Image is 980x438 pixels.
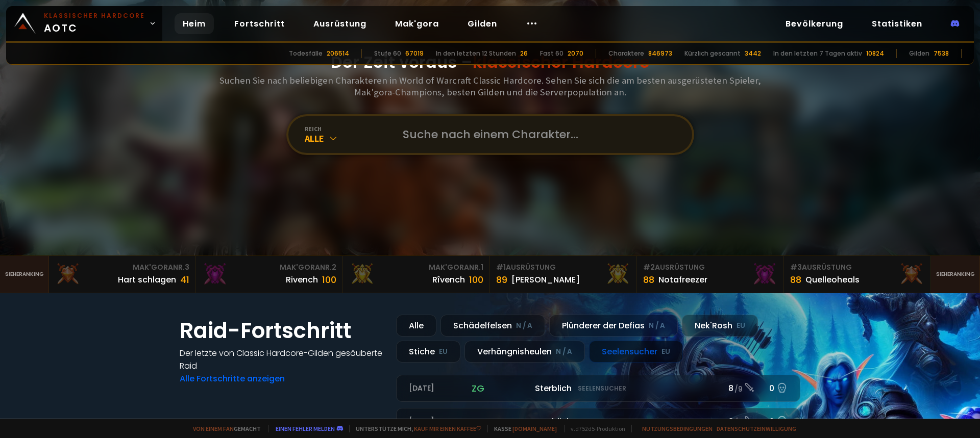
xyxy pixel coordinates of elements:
font: 2070 [568,49,583,58]
font: Plünderer der Defias [562,320,645,331]
font: klassischer Hardcore [473,50,650,73]
a: #2Ausrüstung88Notafreezer [637,256,784,293]
font: # [496,262,503,272]
a: Heim [175,13,214,34]
font: 2 [650,262,655,272]
font: AOTC [44,21,78,35]
font: Nek'Rosh [695,320,732,331]
font: Nr. [173,262,185,272]
font: Siehe [936,270,950,278]
a: [DATE]zgSterblichSeelensucher8 /90 [396,408,800,435]
font: - [595,425,597,432]
font: Todesfälle [289,49,323,58]
font: Produktion [597,425,625,432]
font: [PERSON_NAME] [511,274,580,286]
font: # [790,262,797,272]
font: 3442 [745,49,761,58]
a: #1Ausrüstung89[PERSON_NAME] [490,256,637,293]
font: v. [571,425,575,432]
a: Mak'GoraNr.2Rivench100 [196,256,343,293]
font: N / A [516,321,532,330]
a: SieheRanking [931,256,980,293]
font: 89 [496,273,507,286]
font: Notafreezer [658,274,707,286]
font: 100 [322,273,336,286]
font: Kürzlich gescannt [684,49,741,58]
font: Siehe [5,270,19,278]
font: # [643,262,650,272]
font: Der letzte von Classic Hardcore-Gilden gesäuberte Raid [180,347,382,372]
font: Statistiken [872,18,922,30]
font: Der Zeit voraus – [331,50,473,73]
a: [DOMAIN_NAME] [512,425,557,432]
font: Nr. [320,262,332,272]
font: 7538 [934,49,949,58]
a: Klassischer HardcoreAOTC [6,6,162,41]
font: Rivench [286,274,318,286]
font: Klassischer Hardcore [44,11,145,20]
a: kauf mir einen Kaffee [414,425,481,432]
a: Ausrüstung [305,13,375,34]
font: Ausrüstung [506,262,556,272]
font: d752d5 [575,425,595,432]
font: Suchen Sie nach beliebigen Charakteren in World of Warcraft Classic Hardcore. Sehen Sie sich die ... [219,74,761,98]
font: N / A [649,321,665,330]
font: EU [737,321,745,330]
font: Quelleoheals [805,274,860,286]
font: Mak'Gora [133,262,173,272]
font: 3 [185,262,189,272]
font: 846973 [648,49,672,58]
font: Alle [409,320,424,331]
font: 41 [180,273,189,286]
font: Verhängnisheulen [477,346,552,357]
font: Stufe 60 [374,49,401,58]
font: Raid-Fortschritt [180,316,351,346]
font: 67019 [405,49,424,58]
font: Ranking [19,270,44,278]
font: Mak'gora [395,18,439,30]
font: Stiche [409,346,435,357]
font: 1 [481,262,483,272]
font: Bevölkerung [786,18,843,30]
font: N / A [556,347,572,356]
font: Ausrüstung [655,262,705,272]
a: Alle Fortschritte anzeigen [180,373,285,384]
font: Ausrüstung [802,262,852,272]
font: Gilden [909,49,929,58]
a: Fortschritt [226,13,293,34]
a: Bevölkerung [777,13,851,34]
a: Datenschutzeinwilligung [717,425,796,432]
font: Schädelfelsen [453,320,512,331]
font: Hart schlagen [118,274,176,286]
a: Gilden [459,13,505,34]
a: Einen Fehler melden [276,425,335,432]
font: Ausrüstung [313,18,366,30]
font: Mak'Gora [280,262,320,272]
font: Kasse [494,425,511,432]
font: 26 [520,49,528,58]
font: In den letzten 7 Tagen aktiv [773,49,862,58]
font: Reich [305,125,322,133]
a: Mak'GoraNr.1Rîvench100 [343,256,490,293]
font: Fast 60 [540,49,563,58]
font: 3 [797,262,802,272]
font: Charaktere [608,49,644,58]
input: Suche nach einem Charakter... [397,116,680,153]
font: Mak'Gora [429,262,469,272]
a: Nutzungsbedingungen [642,425,713,432]
font: 206514 [327,49,349,58]
a: [DATE]zgSterblichSeelensucher8 /90 [396,375,800,402]
font: Nr. [469,262,481,272]
font: Unterstütze mich, [356,425,413,432]
font: 2 [332,262,336,272]
a: Statistiken [864,13,930,34]
font: Rîvench [432,274,465,286]
font: gemacht [234,425,261,432]
font: Fortschritt [234,18,285,30]
a: Mak'GoraNr.3Hart schlagen41 [49,256,196,293]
